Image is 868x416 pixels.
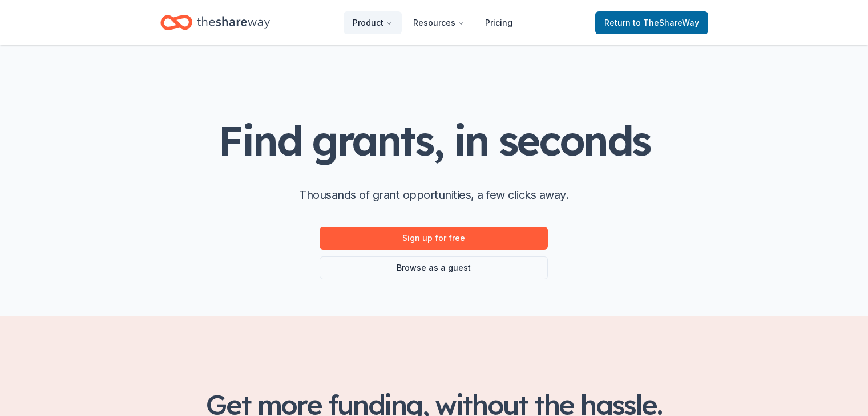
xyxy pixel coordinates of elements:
a: Browse as a guest [320,256,548,279]
p: Thousands of grant opportunities, a few clicks away. [299,186,568,204]
a: Pricing [476,11,522,34]
a: Returnto TheShareWay [595,11,708,34]
a: Home [160,9,270,36]
span: to TheShareWay [633,18,699,27]
button: Resources [404,11,474,34]
span: Return [604,16,699,30]
a: Sign up for free [320,227,548,250]
nav: Main [344,9,522,36]
button: Product [344,11,402,34]
h1: Find grants, in seconds [218,118,649,163]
